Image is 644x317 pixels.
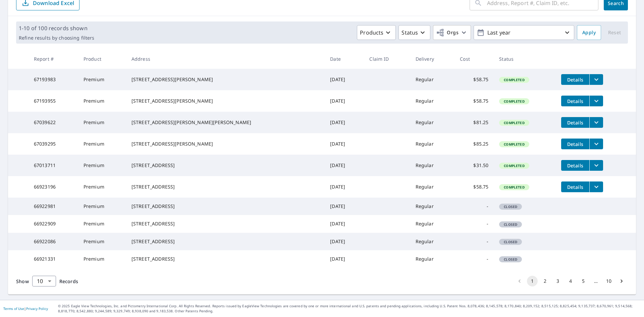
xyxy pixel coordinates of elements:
div: [STREET_ADDRESS][PERSON_NAME][PERSON_NAME] [131,119,319,126]
p: Last year [485,27,563,39]
button: Go to next page [616,276,627,286]
td: Regular [410,176,455,198]
td: 66922981 [29,198,78,215]
th: Claim ID [364,49,410,69]
button: Go to page 10 [603,276,614,286]
td: [DATE] [325,155,364,176]
p: Products [360,29,383,37]
button: Go to page 5 [578,276,589,286]
button: filesDropdownBtn-66923196 [589,181,603,192]
td: Regular [410,112,455,133]
div: Show 10 records [32,276,56,286]
div: [STREET_ADDRESS] [131,256,319,262]
th: Report # [29,49,78,69]
span: Records [59,278,78,284]
td: Premium [78,90,126,112]
p: Refine results by choosing filters [19,35,94,41]
button: filesDropdownBtn-67193955 [589,96,603,106]
td: [DATE] [325,133,364,155]
td: - [454,215,494,232]
div: [STREET_ADDRESS][PERSON_NAME] [131,76,319,83]
td: [DATE] [325,250,364,268]
button: Go to page 3 [552,276,563,286]
td: $58.75 [454,69,494,90]
button: Products [357,25,396,40]
th: Product [78,49,126,69]
a: Terms of Use [3,306,24,311]
div: [STREET_ADDRESS] [131,203,319,210]
span: Details [565,141,585,147]
button: Last year [474,25,574,40]
a: Privacy Policy [26,306,48,311]
td: 67193955 [29,90,78,112]
div: [STREET_ADDRESS] [131,238,319,245]
button: detailsBtn-66923196 [561,181,589,192]
td: Premium [78,155,126,176]
td: 67193983 [29,69,78,90]
span: Details [565,76,585,83]
span: Show [16,278,29,284]
td: Premium [78,198,126,215]
th: Cost [454,49,494,69]
span: Completed [500,142,528,147]
td: $85.25 [454,133,494,155]
button: page 1 [527,276,538,286]
div: 10 [32,272,56,290]
th: Date [325,49,364,69]
td: Regular [410,233,455,250]
span: Completed [500,120,528,125]
td: $31.50 [454,155,494,176]
td: $58.75 [454,176,494,198]
td: 66923196 [29,176,78,198]
td: Premium [78,176,126,198]
button: Apply [577,25,601,40]
button: filesDropdownBtn-67039295 [589,139,603,149]
td: Premium [78,215,126,232]
td: - [454,233,494,250]
td: Regular [410,198,455,215]
p: | [3,307,48,311]
td: [DATE] [325,90,364,112]
th: Delivery [410,49,455,69]
div: [STREET_ADDRESS][PERSON_NAME] [131,98,319,104]
td: [DATE] [325,112,364,133]
button: detailsBtn-67039295 [561,139,589,149]
td: $81.25 [454,112,494,133]
td: Premium [78,112,126,133]
td: [DATE] [325,176,364,198]
div: [STREET_ADDRESS][PERSON_NAME] [131,141,319,147]
div: [STREET_ADDRESS] [131,162,319,169]
span: Details [565,119,585,126]
p: 1-10 of 100 records shown [19,24,94,32]
button: Status [398,25,430,40]
td: Premium [78,133,126,155]
div: … [591,278,601,284]
nav: pagination navigation [513,276,628,286]
td: Regular [410,250,455,268]
span: Closed [500,257,521,262]
td: [DATE] [325,215,364,232]
span: Details [565,162,585,169]
td: $58.75 [454,90,494,112]
button: detailsBtn-67193983 [561,74,589,85]
td: Regular [410,133,455,155]
td: Regular [410,69,455,90]
button: detailsBtn-67193955 [561,96,589,106]
td: Regular [410,90,455,112]
td: Premium [78,250,126,268]
span: Completed [500,163,528,168]
button: Go to page 2 [540,276,550,286]
button: filesDropdownBtn-67013711 [589,160,603,171]
td: 67039622 [29,112,78,133]
th: Status [494,49,556,69]
td: - [454,250,494,268]
span: Completed [500,77,528,82]
span: Closed [500,204,521,209]
td: [DATE] [325,69,364,90]
button: filesDropdownBtn-67193983 [589,74,603,85]
p: © 2025 Eagle View Technologies, Inc. and Pictometry International Corp. All Rights Reserved. Repo... [58,304,641,314]
th: Address [126,49,325,69]
td: 66922909 [29,215,78,232]
span: Details [565,184,585,190]
div: [STREET_ADDRESS] [131,220,319,227]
